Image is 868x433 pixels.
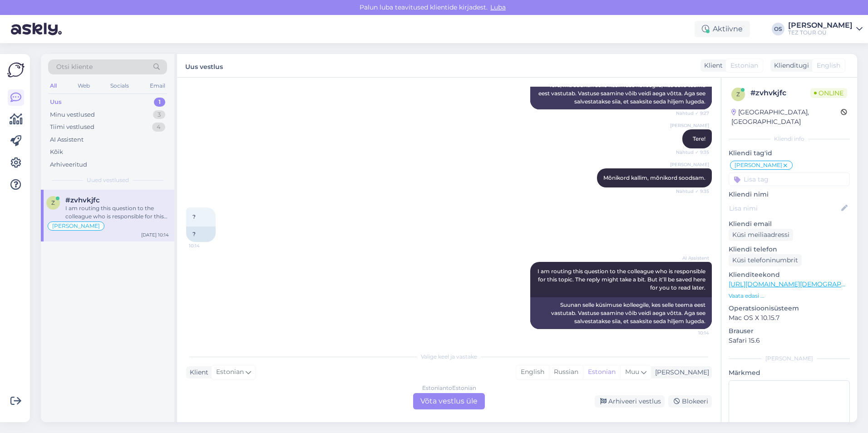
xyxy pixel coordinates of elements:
[817,61,840,70] span: English
[675,110,709,117] span: Nähtud ✓ 9:27
[422,384,476,392] div: Estonian to Estonian
[189,242,223,249] span: 10:14
[530,78,712,109] div: Tere, ma suunan selle küsimuse kolleegile, kes selle teema eest vastutab. Vastuse saamine võib ve...
[788,22,863,36] a: [PERSON_NAME]TEZ TOUR OÜ
[651,368,709,377] div: [PERSON_NAME]
[50,148,63,157] div: Kõik
[729,326,850,336] p: Brauser
[488,3,508,11] span: Luba
[48,80,59,92] div: All
[770,61,809,70] div: Klienditugi
[670,161,709,168] span: [PERSON_NAME]
[65,204,169,221] div: I am routing this question to the colleague who is responsible for this topic. The reply might ta...
[538,268,707,291] span: I am routing this question to the colleague who is responsible for this topic. The reply might ta...
[185,59,223,72] label: Uus vestlus
[148,80,167,92] div: Email
[693,135,705,142] span: Tere!
[788,22,853,29] div: [PERSON_NAME]
[50,160,87,169] div: Arhiveeritud
[186,353,712,361] div: Valige keel ja vastake
[152,123,165,132] div: 4
[729,172,850,186] input: Lisa tag
[675,330,709,336] span: 10:14
[603,174,705,181] span: Mõnikord kallim, mõnikord soodsam.
[65,196,100,204] span: #zvhvkjfc
[729,190,850,199] p: Kliendi nimi
[153,110,165,119] div: 3
[729,304,850,313] p: Operatsioonisüsteem
[549,365,583,379] div: Russian
[583,365,620,379] div: Estonian
[192,213,196,220] span: ?
[530,297,712,329] div: Suunan selle küsimuse kolleegile, kes selle teema eest vastutab. Vastuse saamine võib veidi aega ...
[141,231,169,238] div: [DATE] 10:14
[675,255,709,261] span: AI Assistent
[413,393,485,409] div: Võta vestlus üle
[730,61,758,70] span: Estonian
[50,135,84,144] div: AI Assistent
[729,135,850,143] div: Kliendi info
[736,91,740,98] span: z
[772,23,784,35] div: OS
[668,395,712,408] div: Blokeeri
[735,162,782,168] span: [PERSON_NAME]
[695,21,750,37] div: Aktiivne
[729,270,850,280] p: Klienditeekond
[216,367,244,377] span: Estonian
[670,122,709,129] span: [PERSON_NAME]
[750,88,810,98] div: # zvhvkjfc
[729,368,850,378] p: Märkmed
[729,148,850,158] p: Kliendi tag'id
[87,176,129,184] span: Uued vestlused
[729,229,793,241] div: Küsi meiliaadressi
[50,98,62,107] div: Uus
[729,354,850,363] div: [PERSON_NAME]
[729,336,850,345] p: Safari 15.6
[788,29,853,36] div: TEZ TOUR OÜ
[56,62,93,72] span: Otsi kliente
[729,245,850,254] p: Kliendi telefon
[729,219,850,229] p: Kliendi email
[108,80,131,92] div: Socials
[186,368,208,377] div: Klient
[729,203,839,213] input: Lisa nimi
[729,313,850,323] p: Mac OS X 10.15.7
[76,80,92,92] div: Web
[729,292,850,300] p: Vaata edasi ...
[51,199,55,206] span: z
[595,395,665,408] div: Arhiveeri vestlus
[52,223,100,229] span: [PERSON_NAME]
[675,188,709,195] span: Nähtud ✓ 9:35
[50,110,95,119] div: Minu vestlused
[731,108,841,127] div: [GEOGRAPHIC_DATA], [GEOGRAPHIC_DATA]
[729,254,802,266] div: Küsi telefoninumbrit
[675,149,709,156] span: Nähtud ✓ 9:35
[810,88,847,98] span: Online
[700,61,723,70] div: Klient
[50,123,94,132] div: Tiimi vestlused
[625,368,639,376] span: Muu
[7,61,25,79] img: Askly Logo
[186,226,216,242] div: ?
[516,365,549,379] div: English
[154,98,165,107] div: 1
